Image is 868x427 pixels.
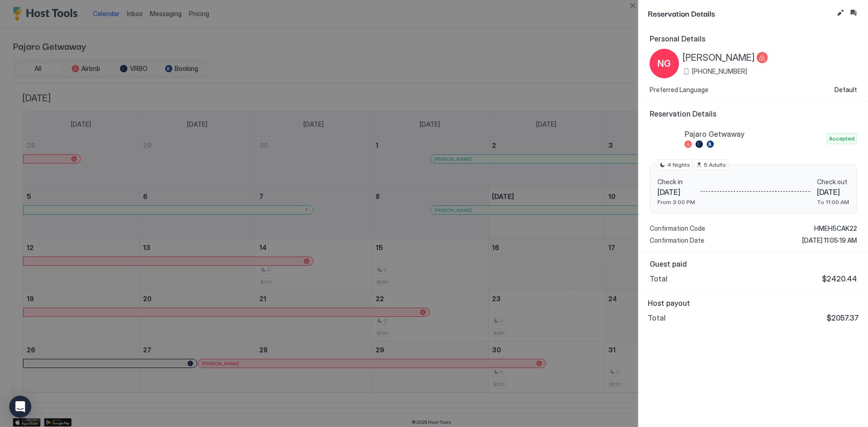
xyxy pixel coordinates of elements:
[822,274,857,283] span: $2420.44
[692,67,747,76] span: [PHONE_NUMBER]
[650,274,668,283] span: Total
[650,124,679,153] div: listing image
[817,178,849,186] span: Check out
[848,7,859,18] button: Inbox
[648,7,833,19] span: Reservation Details
[9,396,31,418] div: Open Intercom Messenger
[657,187,695,197] span: [DATE]
[834,86,857,94] span: Default
[667,161,690,169] span: 4 Nights
[648,298,859,308] span: Host payout
[829,135,855,143] span: Accepted
[817,187,849,197] span: [DATE]
[704,161,726,169] span: 5 Adults
[658,57,671,70] span: NG
[650,86,708,94] span: Preferred Language
[650,34,857,43] span: Personal Details
[683,52,755,64] span: [PERSON_NAME]
[650,236,704,245] span: Confirmation Date
[657,199,695,205] span: From 3:00 PM
[650,109,857,118] span: Reservation Details
[650,224,705,233] span: Confirmation Code
[802,236,857,245] span: [DATE] 11:05:19 AM
[650,259,857,269] span: Guest paid
[814,224,857,233] span: HMEH5CAK22
[657,178,695,186] span: Check in
[648,313,666,322] span: Total
[827,313,859,322] span: $2057.37
[835,7,846,18] button: Edit reservation
[817,199,849,205] span: To 11:00 AM
[685,129,823,139] span: Pajaro Getwaway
